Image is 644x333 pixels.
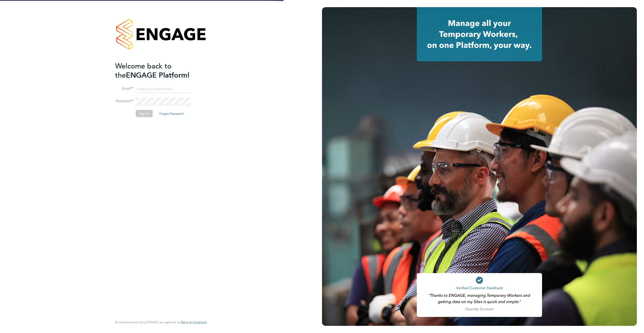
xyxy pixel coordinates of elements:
a: Terms & Conditions [181,320,207,324]
button: Sign In [136,110,153,117]
button: Forgot Password [156,110,187,117]
h2: ENGAGE Platform! [115,61,202,80]
span: Welcome back to the [115,62,172,79]
input: Enter your work email... [136,85,191,93]
label: Email [115,86,133,91]
span: By accessing and using ENGAGE you agree to our [115,320,207,324]
label: Password [115,99,133,104]
span: Terms & Conditions [181,320,207,324]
